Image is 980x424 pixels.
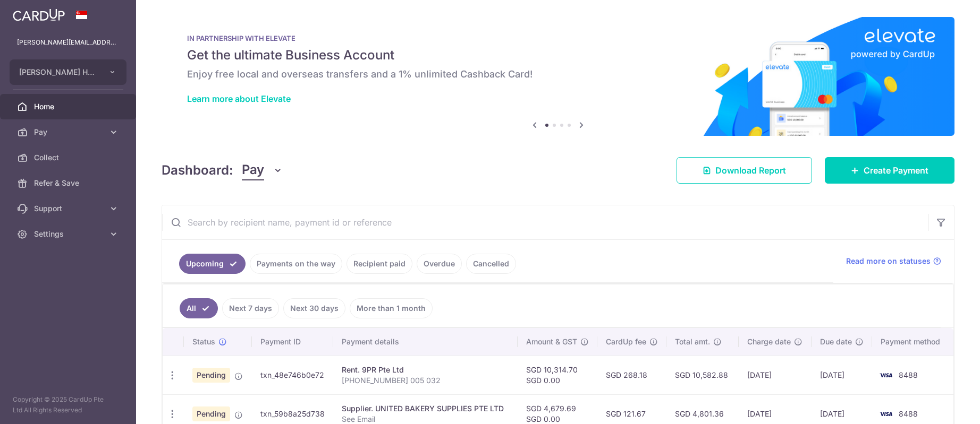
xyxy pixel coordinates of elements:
div: Supplier. UNITED BAKERY SUPPLIES PTE LTD [342,403,509,414]
h4: Dashboard: [162,161,233,180]
span: Amount & GST [526,336,577,347]
a: Recipient paid [347,254,412,274]
h6: Enjoy free local and overseas transfers and a 1% unlimited Cashback Card! [187,68,929,81]
span: Create Payment [864,164,928,177]
iframe: Opens a widget where you can find more information [912,392,969,419]
span: Download Report [715,164,786,177]
a: Payments on the way [250,254,342,274]
span: Collect [34,152,104,163]
div: Rent. 9PR Pte Ltd [342,365,509,375]
img: Renovation banner [162,17,954,136]
img: Bank Card [875,408,897,420]
td: txn_48e746b0e72 [252,356,334,394]
span: Refer & Save [34,178,104,188]
span: Status [192,336,215,347]
th: Payment details [333,328,517,356]
a: Download Report [677,157,812,184]
a: Create Payment [825,157,954,184]
h5: Get the ultimate Business Account [187,47,929,64]
span: Read more on statuses [846,256,931,266]
p: [PERSON_NAME][EMAIL_ADDRESS][DOMAIN_NAME] [17,37,119,48]
span: Pending [192,368,230,383]
span: Pay [242,160,264,180]
a: Overdue [417,254,462,274]
span: Support [34,203,104,214]
a: All [180,298,218,318]
a: Learn more about Elevate [187,93,291,104]
button: Pay [242,160,283,180]
a: More than 1 month [350,298,433,318]
th: Payment ID [252,328,334,356]
span: Charge date [747,336,791,347]
img: CardUp [13,8,65,21]
button: [PERSON_NAME] HOLDINGS PTE. LTD. [10,59,126,85]
a: Upcoming [179,254,246,274]
p: [PHONE_NUMBER] 005 032 [342,375,509,386]
td: [DATE] [812,356,872,394]
td: SGD 10,314.70 SGD 0.00 [518,356,597,394]
span: Settings [34,229,104,239]
p: IN PARTNERSHIP WITH ELEVATE [187,34,929,42]
span: CardUp fee [606,336,646,347]
span: Pending [192,406,230,421]
a: Read more on statuses [846,256,941,266]
td: SGD 268.18 [597,356,666,394]
span: Total amt. [675,336,710,347]
th: Payment method [872,328,953,356]
input: Search by recipient name, payment id or reference [162,205,928,239]
span: Home [34,101,104,112]
img: Bank Card [875,369,897,382]
td: SGD 10,582.88 [666,356,739,394]
span: 8488 [899,409,918,418]
a: Cancelled [466,254,516,274]
span: [PERSON_NAME] HOLDINGS PTE. LTD. [19,67,98,77]
a: Next 30 days [283,298,345,318]
span: Pay [34,127,104,137]
td: [DATE] [739,356,812,394]
span: 8488 [899,370,918,379]
span: Due date [820,336,852,347]
a: Next 7 days [222,298,279,318]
